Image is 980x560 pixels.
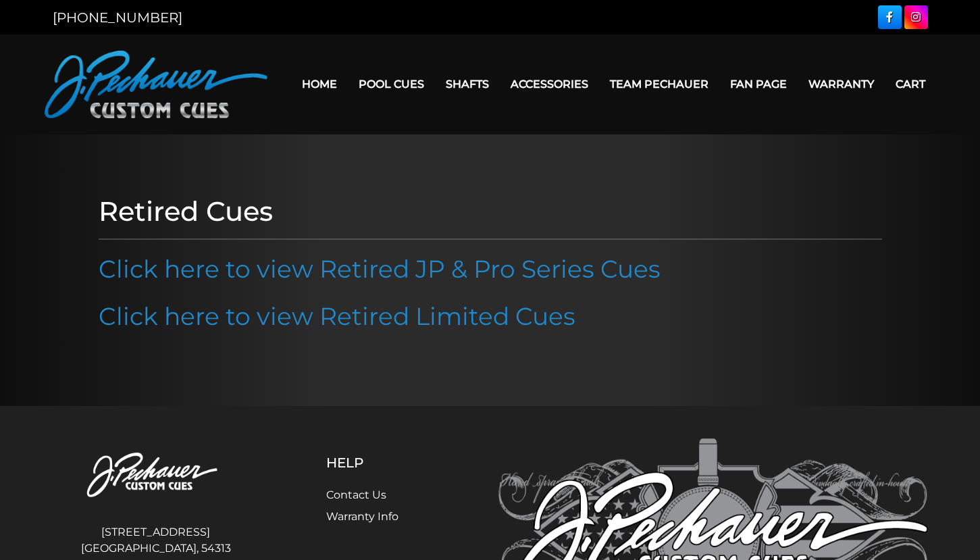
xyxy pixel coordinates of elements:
a: Cart [885,67,936,101]
a: Home [291,67,348,101]
h5: Help [326,455,431,471]
a: Fan Page [719,67,798,101]
a: Click here to view Retired JP & Pro Series Cues [99,254,661,284]
a: Warranty [798,67,885,101]
a: Contact Us [326,488,386,501]
img: Pechauer Custom Cues [53,438,259,513]
a: Pool Cues [348,67,435,101]
a: Accessories [500,67,599,101]
a: [PHONE_NUMBER] [53,9,182,26]
a: Shafts [435,67,500,101]
h1: Retired Cues [99,195,882,228]
a: Warranty Info [326,510,398,523]
a: Click here to view Retired Limited Cues [99,301,575,331]
img: Pechauer Custom Cues [45,51,267,118]
a: Team Pechauer [599,67,719,101]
